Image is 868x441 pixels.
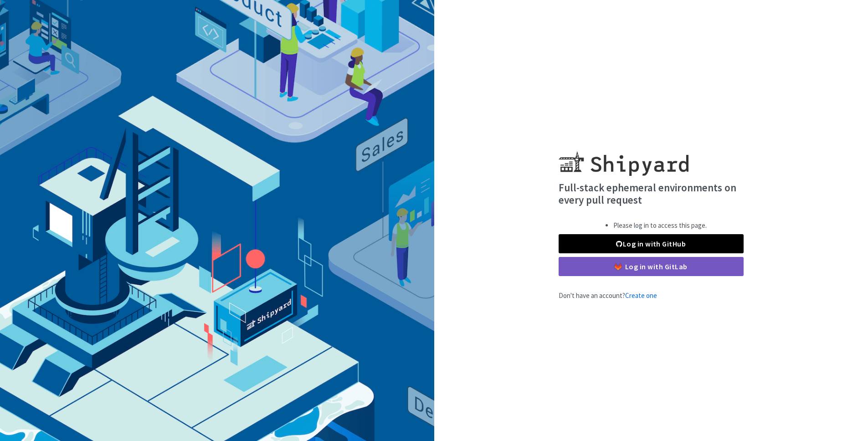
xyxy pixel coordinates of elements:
[559,291,657,300] span: Don't have an account?
[559,181,744,206] h4: Full-stack ephemeral environments on every pull request
[625,291,657,300] a: Create one
[613,220,707,231] li: Please log in to access this page.
[559,140,688,176] img: Shipyard logo
[559,257,744,276] a: Log in with GitLab
[559,234,744,253] a: Log in with GitHub
[615,263,621,270] img: gitlab-color.svg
